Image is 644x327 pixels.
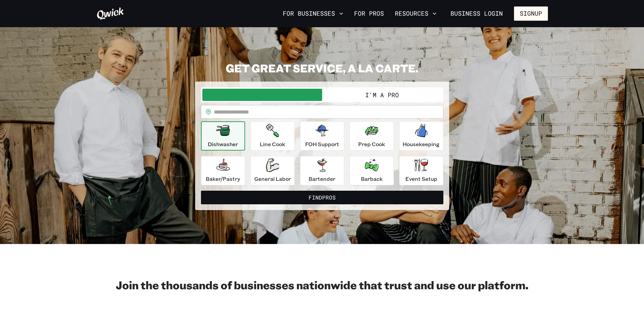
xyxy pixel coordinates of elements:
[201,156,245,185] button: Baker/Pastry
[403,140,440,148] p: Housekeeping
[251,156,295,185] button: General Labor
[201,121,245,151] button: Dishwasher
[399,156,443,185] button: Event Setup
[305,140,339,148] p: FOH Support
[300,121,344,151] button: FOH Support
[201,191,443,204] button: FindPros
[351,8,387,19] a: For Pros
[405,175,437,183] p: Event Setup
[96,278,548,292] h2: Join the thousands of businesses nationwide that trust and use our platform.
[260,140,285,148] p: Line Cook
[358,140,385,148] p: Prep Cook
[208,140,238,148] p: Dishwasher
[350,156,394,185] button: Barback
[195,61,449,75] h2: GET GREAT SERVICE, A LA CARTE.
[251,121,295,151] button: Line Cook
[350,121,394,151] button: Prep Cook
[445,6,509,21] a: Business Login
[254,175,291,183] p: General Labor
[202,89,322,101] button: I'm a Business
[206,175,240,183] p: Baker/Pastry
[322,89,442,101] button: I'm a Pro
[280,8,346,19] button: For Businesses
[300,156,344,185] button: Bartender
[514,6,548,21] button: Signup
[361,175,383,183] p: Barback
[399,121,443,151] button: Housekeeping
[392,8,439,19] button: Resources
[309,175,335,183] p: Bartender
